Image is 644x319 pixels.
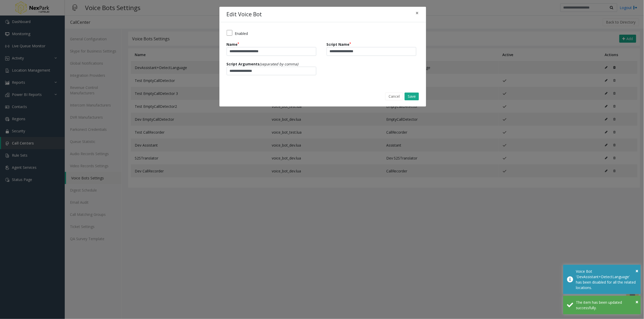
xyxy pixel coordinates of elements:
[260,62,298,66] span: (separated by comma)
[227,10,262,19] h4: Edit Voice Bot
[416,9,419,17] span: ×
[636,267,639,274] span: ×
[327,40,351,47] label: Script Name
[405,93,419,100] button: Save
[636,267,639,275] button: Close
[227,59,298,67] label: Script Arguments
[235,31,248,36] label: Enabled
[385,93,403,100] button: Cancel
[576,269,637,290] div: Voice Bot 'DevAssistant+DetectLanguage' has been disabled for all the related locations.
[412,7,423,19] button: Close
[636,298,639,306] button: Close
[576,300,637,310] div: The item has been updated successfully.
[636,298,639,305] span: ×
[227,40,239,47] label: Name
